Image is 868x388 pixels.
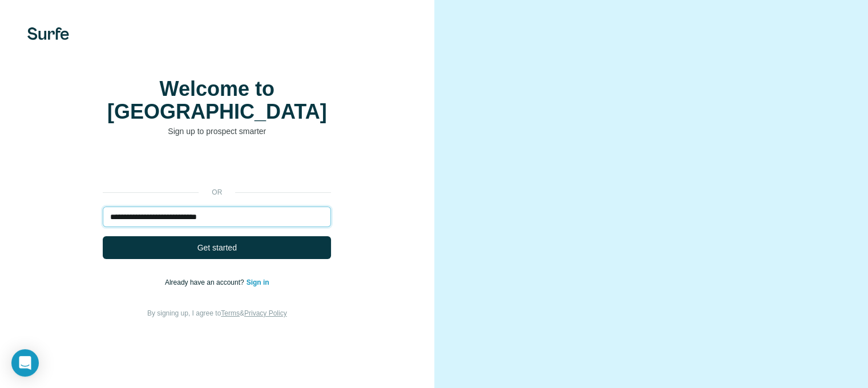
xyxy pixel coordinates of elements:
span: Already have an account? [165,278,247,286]
h1: Welcome to [GEOGRAPHIC_DATA] [103,78,331,123]
span: By signing up, I agree to & [147,309,287,317]
a: Sign in [247,278,269,286]
p: Sign up to prospect smarter [103,126,331,137]
iframe: Sign in with Google Button [97,154,337,179]
a: Terms [221,309,240,317]
a: Privacy Policy [244,309,287,317]
div: Open Intercom Messenger [11,349,39,377]
span: Get started [197,242,237,253]
button: Get started [103,236,331,259]
img: Surfe's logo [27,27,69,40]
p: or [199,187,235,197]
